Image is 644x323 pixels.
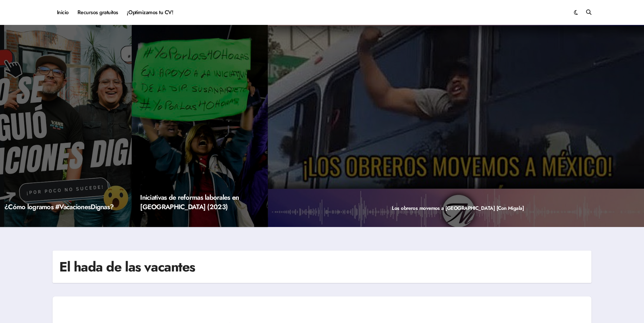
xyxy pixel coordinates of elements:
a: ¿Cómo logramos #VacacionesDignas? [4,202,114,212]
h1: El hada de las vacantes [59,257,195,276]
a: Inicio [53,3,73,22]
a: Los obreros movemos a [GEOGRAPHIC_DATA] [Con Migala] [392,204,524,212]
a: Recursos gratuitos [73,3,123,22]
a: ¡Optimizamos tu CV! [123,3,178,22]
a: Iniciativas de reformas laborales en [GEOGRAPHIC_DATA] (2023) [140,193,239,212]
